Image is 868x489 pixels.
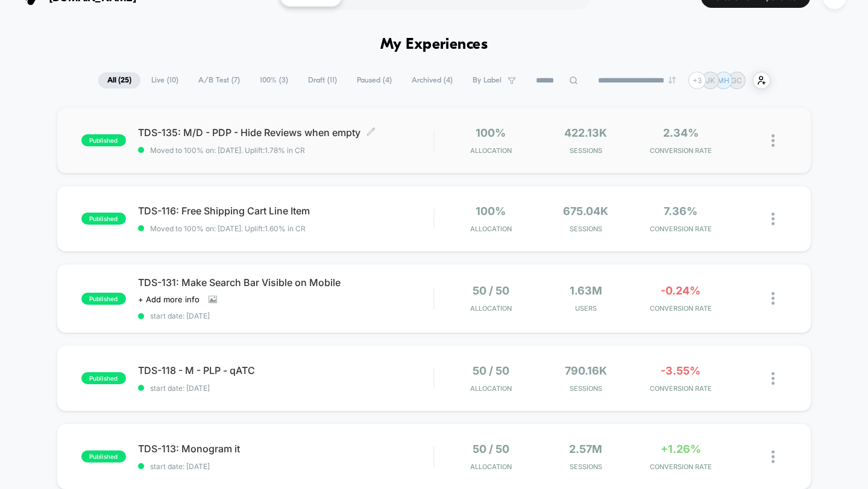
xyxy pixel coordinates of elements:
[138,462,434,471] span: start date: [DATE]
[772,292,775,305] img: close
[138,384,434,393] span: start date: [DATE]
[772,372,775,385] img: close
[476,205,506,217] span: 100%
[661,364,700,377] span: -3.55%
[81,293,126,305] span: published
[476,126,506,139] span: 100%
[81,450,126,463] span: published
[138,126,434,139] span: TDS-135: M/D - PDP - Hide Reviews when empty
[663,126,699,139] span: 2.34%
[348,72,401,89] span: Paused ( 4 )
[251,72,297,89] span: 100% ( 3 )
[138,294,200,304] span: + Add more info
[772,134,775,147] img: close
[470,225,512,233] span: Allocation
[473,76,502,85] span: By Label
[470,146,512,155] span: Allocation
[138,443,434,455] span: TDS-113: Monogram it
[403,72,462,89] span: Archived ( 4 )
[299,72,346,89] span: Draft ( 11 )
[564,126,607,139] span: 422.13k
[138,205,434,217] span: TDS-116: Free Shipping Cart Line Item
[772,450,775,463] img: close
[661,284,700,297] span: -0.24%
[150,146,305,155] span: Moved to 100% on: [DATE] . Uplift: 1.78% in CR
[668,76,676,84] img: end
[98,72,140,89] span: All ( 25 )
[637,384,725,393] span: CONVERSION RATE
[138,276,434,288] span: TDS-131: Make Search Bar Visible on Mobile
[541,384,630,393] span: Sessions
[772,213,775,225] img: close
[81,372,126,384] span: published
[541,146,630,155] span: Sessions
[142,72,187,89] span: Live ( 10 )
[563,205,608,217] span: 675.04k
[473,364,509,377] span: 50 / 50
[380,36,488,54] h1: My Experiences
[470,304,512,313] span: Allocation
[637,146,725,155] span: CONVERSION RATE
[150,224,306,233] span: Moved to 100% on: [DATE] . Uplift: 1.60% in CR
[661,443,701,455] span: +1.26%
[470,463,512,471] span: Allocation
[541,463,630,471] span: Sessions
[473,443,509,455] span: 50 / 50
[637,463,725,471] span: CONVERSION RATE
[138,364,434,376] span: TDS-118 - M - PLP - qATC
[470,384,512,393] span: Allocation
[138,311,434,320] span: start date: [DATE]
[473,284,509,297] span: 50 / 50
[541,225,630,233] span: Sessions
[570,284,602,297] span: 1.63M
[664,205,697,217] span: 7.36%
[731,76,742,85] p: GC
[565,364,607,377] span: 790.16k
[81,134,126,146] span: published
[637,225,725,233] span: CONVERSION RATE
[189,72,249,89] span: A/B Test ( 7 )
[81,213,126,225] span: published
[637,304,725,313] span: CONVERSION RATE
[569,443,602,455] span: 2.57M
[717,76,729,85] p: MH
[541,304,630,313] span: Users
[688,72,706,89] div: + 3
[706,76,715,85] p: JK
